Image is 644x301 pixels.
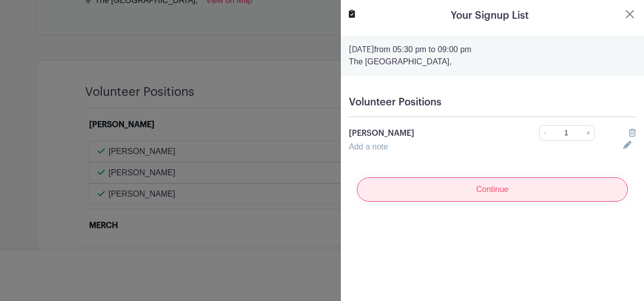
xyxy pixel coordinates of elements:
[349,44,636,56] p: from 05:30 pm to 09:00 pm
[349,142,388,151] a: Add a note
[582,125,595,141] a: +
[349,96,636,108] h5: Volunteer Positions
[451,8,529,23] h5: Your Signup List
[357,177,628,202] input: Continue
[624,8,636,20] button: Close
[349,46,374,54] strong: [DATE]
[539,125,550,141] a: -
[349,127,511,139] p: [PERSON_NAME]
[349,56,636,68] p: The [GEOGRAPHIC_DATA],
